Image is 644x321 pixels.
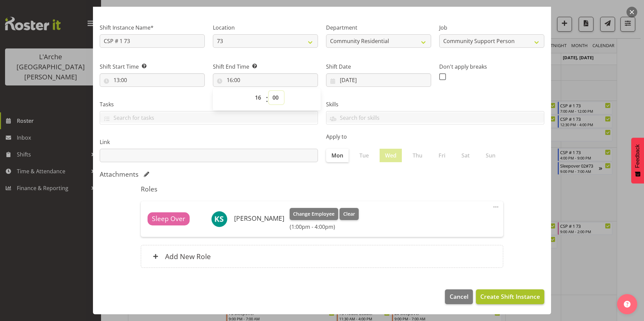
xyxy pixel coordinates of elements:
label: Thu [407,149,428,162]
img: help-xxl-2.png [624,301,631,308]
label: Shift Date [326,63,431,71]
label: Shift Instance Name* [100,24,205,32]
input: Search for tasks [100,112,318,123]
label: Mon [326,149,349,162]
h6: [PERSON_NAME] [234,215,284,222]
input: Search for skills [326,112,544,123]
label: Fri [433,149,451,162]
input: Click to select... [100,73,205,87]
input: Click to select... [213,73,318,87]
label: Job [439,24,544,32]
h5: Roles [141,185,503,193]
button: Clear [340,208,359,220]
span: : [266,91,268,108]
button: Create Shift Instance [476,289,544,304]
label: Sun [480,149,501,162]
img: katherine-shaw10916.jpg [211,211,227,227]
label: Location [213,24,318,32]
span: Cancel [450,292,469,301]
label: Shift End Time [213,63,318,71]
label: Sat [456,149,475,162]
label: Don't apply breaks [439,63,544,71]
label: Wed [380,149,402,162]
button: Cancel [445,289,473,304]
span: Create Shift Instance [480,292,540,301]
button: Change Employee [290,208,339,220]
h6: Add New Role [165,252,211,261]
button: Feedback - Show survey [631,138,644,183]
label: Skills [326,100,544,108]
label: Department [326,24,431,32]
label: Link [100,138,318,146]
input: Click to select... [326,73,431,87]
h6: (1:00pm - 4:00pm) [290,223,359,230]
span: Clear [343,210,355,218]
span: Change Employee [293,210,334,218]
h5: Attachments [100,170,138,178]
input: Shift Instance Name [100,34,205,48]
span: Sleep Over [152,214,185,224]
label: Tasks [100,100,318,108]
label: Apply to [326,133,544,141]
label: Tue [354,149,374,162]
span: Feedback [635,144,641,168]
label: Shift Start Time [100,63,205,71]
